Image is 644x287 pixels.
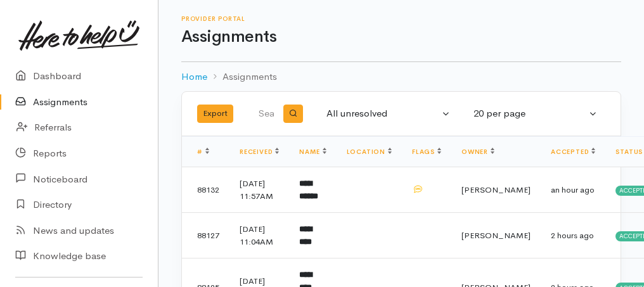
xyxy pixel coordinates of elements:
[258,99,276,129] input: Search
[181,15,621,22] h6: Provider Portal
[240,148,279,156] a: Received
[181,28,621,46] h1: Assignments
[319,101,458,126] button: All unresolved
[299,148,326,156] a: Name
[466,101,605,126] button: 20 per page
[326,106,439,121] div: All unresolved
[229,213,289,258] td: [DATE] 11:04AM
[181,70,207,84] a: Home
[461,184,531,195] span: [PERSON_NAME]
[461,148,494,156] a: Owner
[207,70,277,84] li: Assignments
[197,105,233,123] button: Export
[182,213,229,258] td: 88127
[473,106,586,121] div: 20 per page
[412,148,441,156] a: Flags
[461,230,531,241] span: [PERSON_NAME]
[181,62,621,92] nav: breadcrumb
[551,148,595,156] a: Accepted
[347,148,392,156] a: Location
[229,167,289,213] td: [DATE] 11:57AM
[182,167,229,213] td: 88132
[551,230,594,241] time: 2 hours ago
[551,184,595,195] time: an hour ago
[197,148,209,156] a: #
